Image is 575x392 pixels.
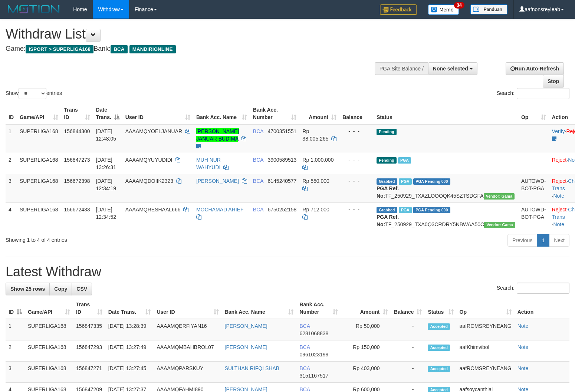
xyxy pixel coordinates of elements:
td: aafKhimvibol [457,340,515,362]
a: Previous [507,234,537,247]
td: Rp 50,000 [341,319,391,340]
td: AAAAMQPARSKUY [154,362,221,383]
a: Note [517,323,529,329]
td: 156847293 [73,340,105,362]
td: 3 [6,362,25,383]
a: Reject [552,207,567,213]
th: Bank Acc. Number: activate to sort column ascending [296,298,341,319]
input: Search: [517,283,569,294]
td: SUPERLIGA168 [17,174,61,202]
span: Accepted [428,366,450,372]
span: 34 [454,2,464,9]
span: 156847273 [64,157,90,163]
div: - - - [342,177,371,185]
h4: Game: Bank: [6,45,376,53]
th: Status: activate to sort column ascending [425,298,456,319]
td: AAAAMQMBAHBROL07 [154,340,221,362]
img: Feedback.jpg [380,4,417,15]
th: Date Trans.: activate to sort column ascending [105,298,154,319]
span: AAAAMQYOELJANUAR [125,128,182,134]
td: Rp 403,000 [341,362,391,383]
td: AUTOWD-BOT-PGA [518,174,549,202]
span: MANDIRIONLINE [129,45,176,53]
a: MUH NUR WAHYUDI [196,157,221,170]
span: Copy 6750252158 to clipboard [267,207,296,213]
span: Vendor URL: https://trx31.1velocity.biz [484,193,515,200]
td: 1 [6,124,17,153]
a: Show 25 rows [6,283,50,295]
span: Rp 550.000 [302,178,329,184]
td: SUPERLIGA168 [25,340,73,362]
span: BCA [299,323,310,329]
td: AAAAMQERFIYAN16 [154,319,221,340]
th: ID: activate to sort column descending [6,298,25,319]
a: Note [553,221,564,227]
a: MOCHAMAD ARIEF [196,207,244,213]
th: Amount: activate to sort column ascending [299,103,339,124]
td: aafROMSREYNEANG [457,319,515,340]
span: BCA [253,128,263,134]
th: Amount: activate to sort column ascending [341,298,391,319]
td: 156847335 [73,319,105,340]
span: Marked by aafsoycanthlai [399,178,412,185]
a: Reject [552,178,567,184]
td: SUPERLIGA168 [17,202,61,231]
td: SUPERLIGA168 [25,362,73,383]
td: 4 [6,202,17,231]
b: PGA Ref. No: [377,214,399,227]
span: AAAAMQRESHAAL666 [125,207,181,213]
td: SUPERLIGA168 [17,124,61,153]
td: 3 [6,174,17,202]
label: Search: [497,88,569,99]
span: BCA [299,344,310,350]
td: 156847271 [73,362,105,383]
th: Bank Acc. Name: activate to sort column ascending [222,298,297,319]
a: [PERSON_NAME] [225,344,267,350]
a: Reject [552,157,567,163]
img: panduan.png [470,4,507,14]
span: BCA [253,157,263,163]
span: Copy 6281068838 to clipboard [299,330,328,336]
a: [PERSON_NAME] JANUAR BUDIMA [196,128,239,142]
b: PGA Ref. No: [377,185,399,199]
span: 156672433 [64,207,90,213]
td: AUTOWD-BOT-PGA [518,202,549,231]
span: Copy 3151167517 to clipboard [299,373,328,379]
span: BCA [253,207,263,213]
span: BCA [253,178,263,184]
td: [DATE] 13:27:45 [105,362,154,383]
span: Pending [377,129,397,135]
a: Run Auto-Refresh [506,62,564,75]
td: SUPERLIGA168 [25,319,73,340]
td: 1 [6,319,25,340]
th: Op: activate to sort column ascending [457,298,515,319]
span: Copy 6145240577 to clipboard [267,178,296,184]
td: [DATE] 13:27:49 [105,340,154,362]
span: Accepted [428,323,450,330]
a: SULTHAN RIFQI SHAB [225,365,280,371]
th: Bank Acc. Name: activate to sort column ascending [193,103,250,124]
h1: Latest Withdraw [6,264,569,279]
span: CSV [76,286,87,292]
th: Balance: activate to sort column ascending [391,298,425,319]
label: Search: [497,283,569,294]
th: Trans ID: activate to sort column ascending [73,298,105,319]
span: ISPORT > SUPERLIGA168 [26,45,93,53]
div: - - - [342,156,371,164]
th: Trans ID: activate to sort column ascending [61,103,93,124]
td: - [391,319,425,340]
td: SUPERLIGA168 [17,153,61,174]
span: BCA [111,45,127,53]
a: 1 [537,234,549,247]
select: Showentries [19,88,46,99]
span: AAAAMQDOIIK2323 [125,178,173,184]
td: [DATE] 13:28:39 [105,319,154,340]
div: - - - [342,128,371,135]
div: - - - [342,206,371,213]
td: TF_250929_TXA0Q3CRDRY5NBWAA50C [374,202,518,231]
span: Rp 1.000.000 [302,157,333,163]
span: 156844300 [64,128,90,134]
span: Rp 712.000 [302,207,329,213]
span: Copy 4700351551 to clipboard [267,128,296,134]
span: Copy [54,286,67,292]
